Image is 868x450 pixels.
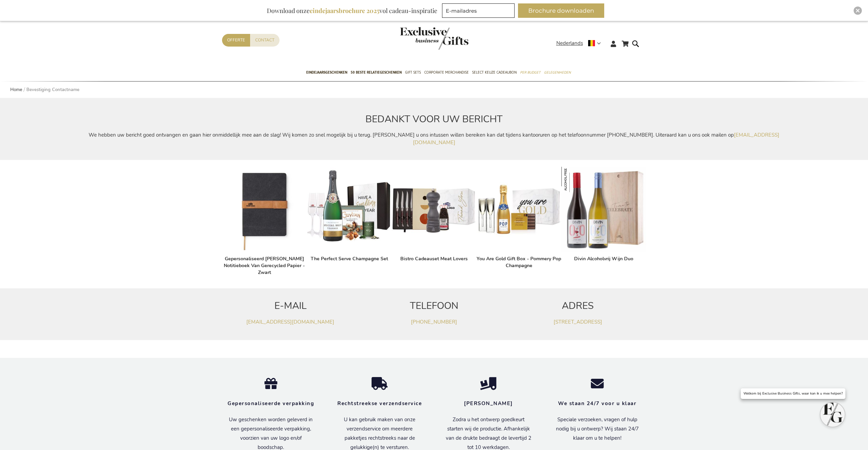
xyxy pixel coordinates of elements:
[856,9,860,13] img: Close
[854,7,862,15] div: Close
[87,114,781,125] h2: BEDANKT VOOR UW BERICHT
[477,167,561,252] img: You Are Gold Gift Box - Pommery Pop Champagne
[554,318,602,325] a: [STREET_ADDRESS]
[518,3,604,18] button: Brochure downloaden
[250,34,280,47] a: Contact
[561,167,587,192] img: Divin Alcoholvrij Wijn Duo
[10,87,22,93] a: Home
[556,39,605,47] div: Nederlands
[400,255,468,262] a: Bistro Cadeauset Meat Lovers
[351,69,402,76] span: 50 beste relatiegeschenken
[337,400,422,407] strong: Rechtstreekse verzendservice
[310,7,379,15] b: eindejaarsbrochure 2025
[307,247,392,253] a: The Perfect Serve Champagne Set
[477,247,561,253] a: You Are Gold Gift Box - Pommery Pop Champagne
[556,39,583,47] span: Nederlands
[222,34,250,47] a: Offerte
[558,400,636,407] strong: We staan 24/7 voor u klaar
[246,318,334,325] a: [EMAIL_ADDRESS][DOMAIN_NAME]
[400,27,434,50] a: store logo
[413,132,780,146] a: [EMAIL_ADDRESS][DOMAIN_NAME]
[222,301,359,311] h2: E-MAIL
[222,167,307,252] img: Personalised Bosler Recycled Paper Notebook - Black
[405,69,421,76] span: Gift Sets
[520,69,541,76] span: Per Budget
[472,69,517,76] span: Select Keuze Cadeaubon
[574,255,633,262] a: Divin Alcoholvrij Wijn Duo
[307,167,392,252] img: The Perfect Serve Champagne Set
[228,400,314,407] strong: Gepersonaliseerde verpakking
[392,247,477,253] a: Bistro Cadeauset Meat Lovers
[411,318,457,325] a: [PHONE_NUMBER]
[553,415,642,443] p: Speciale verzoeken, vragen of hulp nodig bij u ontwerp? Wij staan 24/7 klaar om u te helpen!
[392,167,477,252] img: Bistro Cadeauset Meat Lovers
[311,255,388,262] a: The Perfect Serve Champagne Set
[366,301,503,311] h2: TELEFOON
[561,167,646,252] img: Divin Non-Alcoholic Wine Duo
[87,132,781,146] p: We hebben uw bericht goed ontvangen en gaan hier onmiddellijk mee aan de slag! Wij komen zo snel ...
[561,247,646,253] a: Divin Non-Alcoholic Wine Duo Divin Alcoholvrij Wijn Duo
[424,69,469,76] span: Corporate Merchandise
[544,69,571,76] span: Gelegenheden
[400,27,468,50] img: Exclusive Business gifts logo
[26,87,79,93] strong: Bevestiging Contactname
[442,3,515,18] input: E-mailadres
[264,3,440,18] div: Download onze vol cadeau-inspiratie
[442,3,517,20] form: marketing offers and promotions
[224,255,305,276] a: Gepersonaliseerd [PERSON_NAME] Notitieboek Van Gerecycled Papier - Zwart
[477,255,561,269] a: You Are Gold Gift Box - Pommery Pop Champagne
[464,400,513,407] strong: [PERSON_NAME]
[306,69,347,76] span: Eindejaarsgeschenken
[222,247,307,253] a: Personalised Bosler Recycled Paper Notebook - Black
[509,301,646,311] h2: ADRES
